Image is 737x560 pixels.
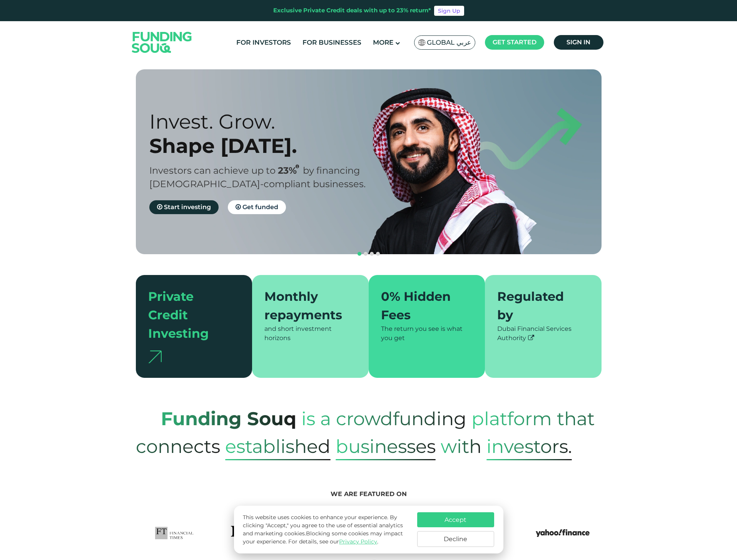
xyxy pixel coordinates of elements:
span: Global عربي [427,38,471,47]
p: This website uses cookies to enhance your experience. By clicking "Accept," you agree to the use ... [243,513,409,546]
button: Decline [417,531,494,547]
span: platform that connects [136,400,595,465]
img: Logo [124,23,200,62]
span: is a crowdfunding [301,400,466,438]
div: Monthly repayments [264,287,347,324]
div: Dubai Financial Services Authority [497,324,589,343]
span: Investors can achieve up to [149,165,276,176]
span: Get started [493,39,536,46]
span: We are featured on [331,490,407,498]
span: Blocking some cookies may impact your experience. [243,530,403,545]
span: Get funded [242,203,278,211]
a: Privacy Policy [339,538,377,545]
img: Yahoo Finance Logo [536,526,590,540]
div: The return you see is what you get [381,324,473,343]
span: For details, see our . [288,538,378,545]
a: Start investing [149,200,219,214]
a: Get funded [228,200,286,214]
button: Accept [417,512,494,527]
img: arrow [148,350,162,363]
div: Exclusive Private Credit deals with up to 23% return* [273,6,431,15]
span: Businesses [336,433,436,460]
span: with [441,428,481,465]
span: More [373,39,393,46]
img: FTLogo Logo [155,526,194,540]
button: navigation [363,251,369,257]
span: Sign in [567,39,590,46]
div: Shape [DATE]. [149,134,382,158]
button: navigation [375,251,381,257]
div: Regulated by [497,287,580,324]
div: 0% Hidden Fees [381,287,464,324]
a: For Investors [234,36,293,49]
div: Invest. Grow. [149,109,382,134]
a: Sign Up [434,6,464,16]
div: and short investment horizons [264,324,356,343]
span: Start investing [164,203,211,211]
button: navigation [356,251,363,257]
i: 23% IRR (expected) ~ 15% Net yield (expected) [296,164,299,169]
img: SA Flag [418,39,425,46]
a: Sign in [554,35,603,50]
img: Forbes Logo [231,526,273,540]
span: 23% [278,165,303,176]
button: navigation [369,251,375,257]
span: established [225,433,331,460]
a: For Businesses [301,36,363,49]
strong: Funding Souq [161,407,296,430]
div: Private Credit Investing [148,287,231,343]
span: Investors. [486,433,572,460]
